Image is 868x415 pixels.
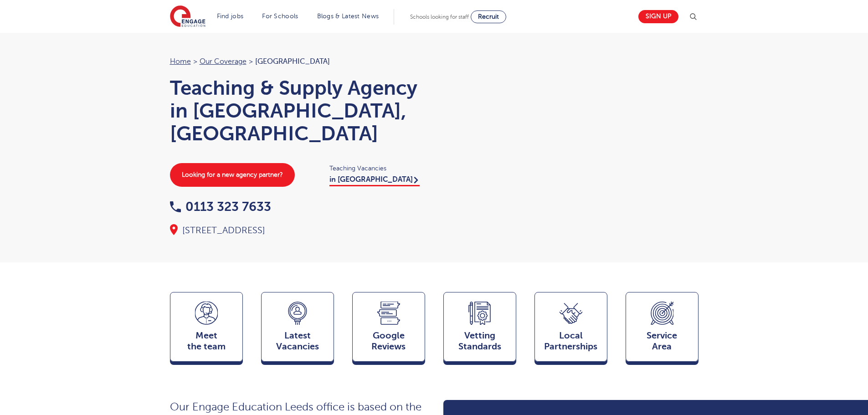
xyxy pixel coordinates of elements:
a: LatestVacancies [261,292,334,366]
span: > [249,57,253,66]
nav: breadcrumb [170,56,425,67]
a: in [GEOGRAPHIC_DATA] [329,175,420,186]
a: 0113 323 7633 [170,200,271,214]
a: Home [170,57,191,66]
span: Recruit [478,13,499,20]
span: Teaching Vacancies [329,163,425,174]
h1: Teaching & Supply Agency in [GEOGRAPHIC_DATA], [GEOGRAPHIC_DATA] [170,77,425,145]
span: Local Partnerships [539,330,602,352]
a: Looking for a new agency partner? [170,163,295,187]
img: Engage Education [170,5,205,28]
a: Sign up [638,10,678,23]
a: For Schools [262,13,298,20]
a: Our coverage [200,57,247,66]
span: [GEOGRAPHIC_DATA] [255,57,330,66]
span: Google Reviews [357,330,420,352]
span: Service Area [631,330,693,352]
a: Recruit [471,10,506,23]
a: Meetthe team [170,292,243,366]
a: Blogs & Latest News [317,13,379,20]
span: Latest Vacancies [266,330,329,352]
span: Vetting Standards [448,330,511,352]
span: Meet the team [175,330,238,352]
span: Schools looking for staff [410,14,469,20]
a: Find jobs [217,13,244,20]
a: Local Partnerships [534,292,607,366]
div: [STREET_ADDRESS] [170,224,425,237]
a: ServiceArea [626,292,699,366]
a: GoogleReviews [352,292,425,366]
a: VettingStandards [443,292,516,366]
span: > [193,57,197,66]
